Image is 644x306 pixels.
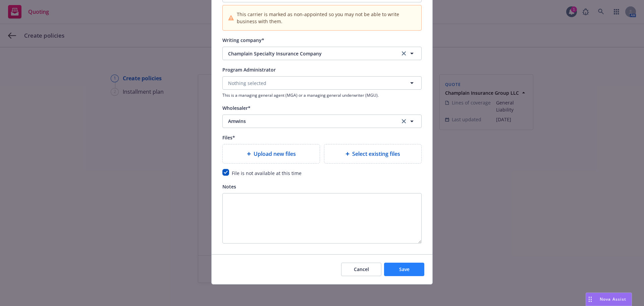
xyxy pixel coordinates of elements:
span: Upload new files [254,150,296,158]
a: clear selection [400,49,408,57]
span: This is a managing general agent (MGA) or a managing general underwriter (MGU). [222,92,422,98]
span: Save [399,266,410,272]
span: Wholesaler* [222,105,251,111]
button: Nothing selected [222,76,422,90]
span: File is not available at this time [232,170,302,176]
span: Champlain Specialty Insurance Company [228,50,390,57]
span: Program Administrator [222,67,276,73]
span: This carrier is marked as non-appointed so you may not be able to write business with them. [237,11,416,25]
button: Cancel [341,263,381,276]
button: Champlain Specialty Insurance Companyclear selection [222,47,422,60]
div: Upload new files [222,144,320,164]
span: Select existing files [352,150,400,158]
a: clear selection [400,117,408,125]
div: Drag to move [586,293,594,306]
span: Files* [222,134,235,141]
button: Save [384,263,424,276]
span: Nova Assist [600,296,626,302]
span: Notes [222,183,236,190]
span: Amwins [228,118,390,125]
span: Cancel [354,266,369,272]
button: Amwinsclear selection [222,115,422,128]
button: Nova Assist [586,293,632,306]
div: Select existing files [324,144,422,164]
span: Nothing selected [228,80,266,87]
span: Writing company* [222,37,264,43]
